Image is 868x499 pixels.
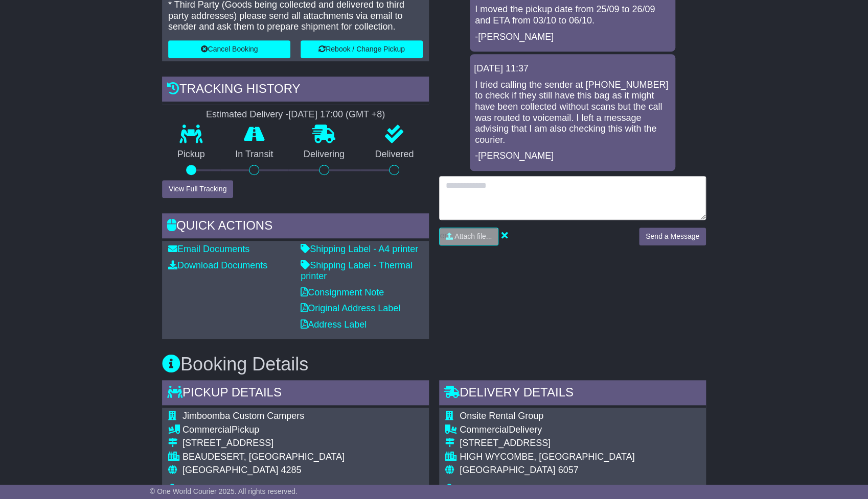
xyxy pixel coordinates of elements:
[162,180,233,198] button: View Full Tracking
[182,452,345,463] div: BEAUDESERT, [GEOGRAPHIC_DATA]
[162,109,429,120] div: Estimated Delivery -
[475,151,670,162] p: -[PERSON_NAME]
[182,465,278,475] span: [GEOGRAPHIC_DATA]
[220,149,289,160] p: In Transit
[301,40,423,58] button: Rebook / Change Pickup
[460,452,634,463] div: HIGH WYCOMBE, [GEOGRAPHIC_DATA]
[168,260,267,270] a: Download Documents
[301,260,413,282] a: Shipping Label - Thermal printer
[301,244,418,254] a: Shipping Label - A4 printer
[301,319,367,330] a: Address Label
[301,287,384,297] a: Consignment Note
[439,380,706,408] div: Delivery Details
[475,4,670,26] p: I moved the pickup date from 25/09 to 26/09 and ETA from 03/10 to 06/10.
[301,303,400,313] a: Original Address Label
[162,149,220,160] p: Pickup
[288,149,360,160] p: Delivering
[182,425,345,436] div: Pickup
[162,380,429,408] div: Pickup Details
[460,425,634,436] div: Delivery
[168,244,249,254] a: Email Documents
[168,40,290,58] button: Cancel Booking
[182,425,232,435] span: Commercial
[150,487,298,495] span: © One World Courier 2025. All rights reserved.
[460,465,555,475] span: [GEOGRAPHIC_DATA]
[475,32,670,43] p: -[PERSON_NAME]
[460,425,509,435] span: Commercial
[475,80,670,146] p: I tried calling the sender at [PHONE_NUMBER] to check if they still have this bag as it might hav...
[558,465,578,475] span: 6057
[162,213,429,241] div: Quick Actions
[460,484,578,494] span: FMG [GEOGRAPHIC_DATA]
[460,438,634,449] div: [STREET_ADDRESS]
[460,411,543,421] span: Onsite Rental Group
[281,465,301,475] span: 4285
[162,354,706,375] h3: Booking Details
[474,63,671,74] div: [DATE] 11:37
[182,438,345,449] div: [STREET_ADDRESS]
[360,149,429,160] p: Delivered
[162,77,429,104] div: Tracking history
[639,228,706,245] button: Send a Message
[182,484,258,494] span: [PERSON_NAME]
[182,411,304,421] span: Jimboomba Custom Campers
[288,109,385,120] div: [DATE] 17:00 (GMT +8)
